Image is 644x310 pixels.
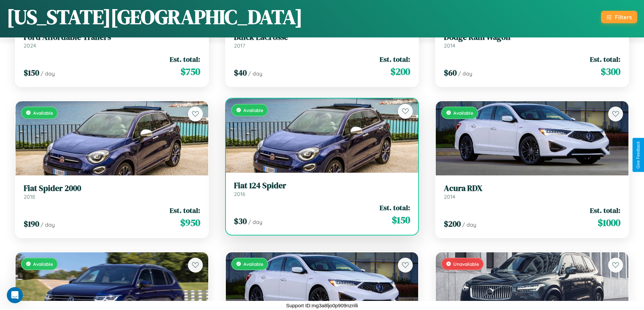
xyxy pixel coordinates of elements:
[41,70,55,77] span: / day
[286,301,358,310] p: Support ID: mg3a8ljo0p909nznlli
[234,181,410,191] h3: Fiat 124 Spider
[24,67,39,78] span: $ 150
[380,203,410,213] span: Est. total:
[590,54,620,64] span: Est. total:
[598,216,620,229] span: $ 1000
[444,184,620,193] h3: Acura RDX
[444,32,620,42] h3: Dodge Ram Wagon
[453,110,473,116] span: Available
[458,70,472,77] span: / day
[453,261,479,267] span: Unavailable
[444,193,455,200] span: 2014
[444,184,620,200] a: Acura RDX2014
[33,110,53,116] span: Available
[24,218,39,229] span: $ 190
[392,213,410,227] span: $ 150
[170,205,200,215] span: Est. total:
[7,287,23,303] iframe: Intercom live chat
[181,65,200,78] span: $ 750
[243,107,263,113] span: Available
[444,67,457,78] span: $ 60
[444,218,461,229] span: $ 200
[24,193,35,200] span: 2018
[24,184,200,200] a: Fiat Spider 20002018
[170,54,200,64] span: Est. total:
[234,42,245,49] span: 2017
[180,216,200,229] span: $ 950
[615,13,632,21] div: Filters
[234,216,247,227] span: $ 30
[234,32,410,49] a: Buick LaCrosse2017
[243,261,263,267] span: Available
[234,191,245,197] span: 2016
[590,205,620,215] span: Est. total:
[601,65,620,78] span: $ 300
[390,65,410,78] span: $ 200
[248,70,262,77] span: / day
[24,42,36,49] span: 2024
[41,221,55,228] span: / day
[33,261,53,267] span: Available
[462,221,476,228] span: / day
[248,219,262,225] span: / day
[24,32,200,49] a: Ford Affordable Trailers2024
[24,184,200,193] h3: Fiat Spider 2000
[444,32,620,49] a: Dodge Ram Wagon2014
[7,3,303,31] h1: [US_STATE][GEOGRAPHIC_DATA]
[601,11,637,23] button: Filters
[24,32,200,42] h3: Ford Affordable Trailers
[234,181,410,197] a: Fiat 124 Spider2016
[444,42,455,49] span: 2014
[636,141,641,169] div: Give Feedback
[234,67,247,78] span: $ 40
[234,32,410,42] h3: Buick LaCrosse
[380,54,410,64] span: Est. total:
